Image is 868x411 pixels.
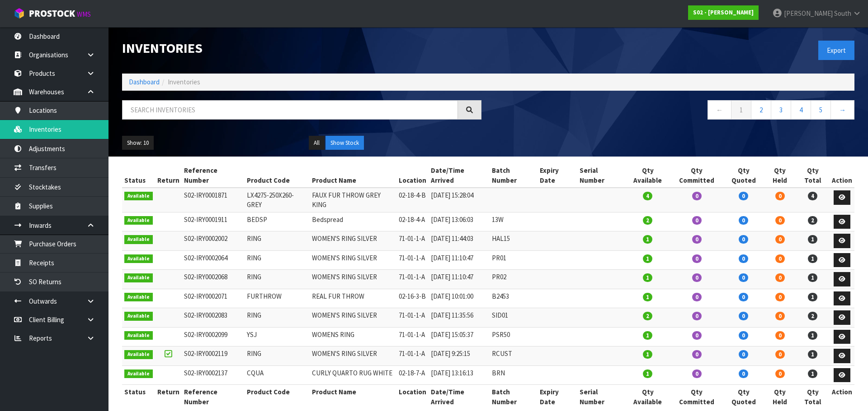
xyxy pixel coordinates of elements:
[723,163,764,188] th: Qty Quoted
[245,212,310,231] td: BEDSP
[693,9,754,16] strong: S02 - [PERSON_NAME]
[739,273,748,282] span: 0
[396,270,429,289] td: 71-01-1-A
[791,100,811,120] a: 4
[310,327,396,346] td: WOMENS RING
[124,293,153,302] span: Available
[643,273,652,282] span: 1
[818,41,854,60] button: Export
[310,308,396,328] td: WOMEN'S RING SILVER
[245,188,310,212] td: LX4275-250X260-GREY
[124,192,153,201] span: Available
[692,216,702,225] span: 0
[643,254,652,263] span: 1
[396,365,429,385] td: 02-18-7-A
[429,231,490,251] td: [DATE] 11:44:03
[396,231,429,251] td: 71-01-1-A
[245,308,310,328] td: RING
[775,293,785,301] span: 0
[739,254,748,263] span: 0
[775,312,785,320] span: 0
[122,136,154,150] button: Show: 10
[182,346,245,366] td: S02-IRY0002119
[775,235,785,244] span: 0
[764,163,796,188] th: Qty Held
[731,100,751,120] a: 1
[122,100,458,120] input: Search inventories
[245,231,310,251] td: RING
[625,385,671,409] th: Qty Available
[490,308,538,328] td: SID01
[692,254,702,263] span: 0
[182,188,245,212] td: S02-IRY0001871
[182,308,245,328] td: S02-IRY0002083
[808,293,817,301] span: 1
[122,163,155,188] th: Status
[643,235,652,244] span: 1
[310,250,396,270] td: WOMEN'S RING SILVER
[310,385,396,409] th: Product Name
[625,163,671,188] th: Qty Available
[325,136,364,150] button: Show Stock
[490,212,538,231] td: 13W
[808,350,817,359] span: 1
[396,385,429,409] th: Location
[245,289,310,308] td: FURTHROW
[124,369,153,379] span: Available
[643,312,652,320] span: 2
[692,293,702,301] span: 0
[739,235,748,244] span: 0
[688,5,759,20] a: S02 - [PERSON_NAME]
[670,385,723,409] th: Qty Committed
[490,231,538,251] td: HAL15
[124,254,153,263] span: Available
[245,250,310,270] td: RING
[429,346,490,366] td: [DATE] 9:25:15
[692,350,702,359] span: 0
[739,312,748,320] span: 0
[14,8,25,19] img: cube-alt.png
[775,369,785,378] span: 0
[775,254,785,263] span: 0
[490,250,538,270] td: PR01
[490,365,538,385] td: BRN
[245,346,310,366] td: RING
[182,289,245,308] td: S02-IRY0002071
[182,231,245,251] td: S02-IRY0002002
[538,385,577,409] th: Expiry Date
[429,163,490,188] th: Date/Time Arrived
[155,385,182,409] th: Return
[310,231,396,251] td: WOMEN'S RING SILVER
[310,346,396,366] td: WOMEN'S RING SILVER
[834,9,851,18] span: South
[830,163,854,188] th: Action
[429,365,490,385] td: [DATE] 13:16:13
[808,235,817,244] span: 1
[124,235,153,244] span: Available
[245,163,310,188] th: Product Code
[808,216,817,225] span: 2
[643,216,652,225] span: 2
[830,100,854,120] a: →
[490,346,538,366] td: RCUST
[775,350,785,359] span: 0
[751,100,771,120] a: 2
[29,8,75,19] span: ProStock
[396,250,429,270] td: 71-01-1-A
[182,270,245,289] td: S02-IRY0002068
[692,331,702,340] span: 0
[124,273,153,282] span: Available
[811,100,831,120] a: 5
[124,331,153,340] span: Available
[182,365,245,385] td: S02-IRY0002137
[396,346,429,366] td: 71-01-1-A
[309,136,325,150] button: All
[739,216,748,225] span: 0
[796,163,830,188] th: Qty Total
[739,369,748,378] span: 0
[396,327,429,346] td: 71-01-1-A
[182,250,245,270] td: S02-IRY0002064
[182,163,245,188] th: Reference Number
[429,250,490,270] td: [DATE] 11:10:47
[771,100,791,120] a: 3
